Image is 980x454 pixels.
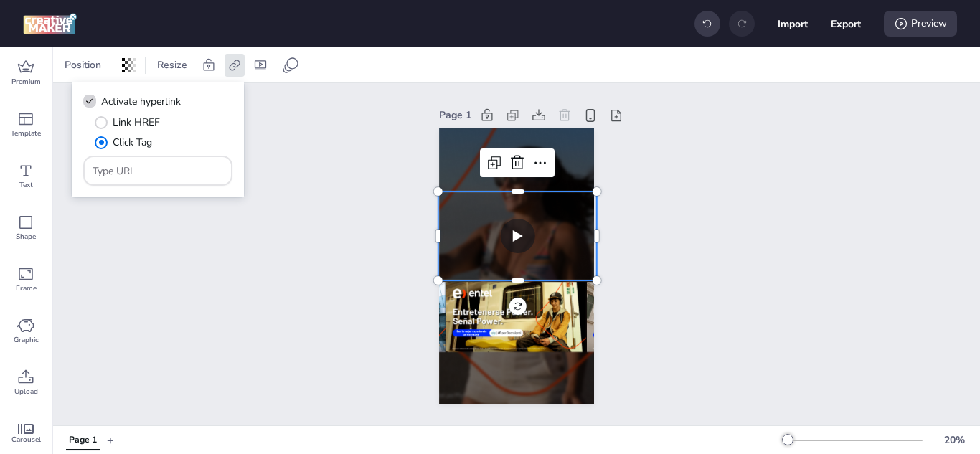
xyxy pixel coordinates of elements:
[14,386,38,397] span: Upload
[107,427,114,453] button: +
[11,434,41,445] span: Carousel
[14,334,39,346] span: Graphic
[19,179,33,191] span: Text
[16,231,36,242] span: Shape
[69,434,97,447] div: Page 1
[113,135,152,150] span: Click Tag
[154,57,190,72] span: Resize
[93,164,224,179] input: Type URL
[831,9,861,39] button: Export
[16,283,37,294] span: Frame
[11,76,41,88] span: Premium
[59,427,107,453] div: Tabs
[11,128,41,139] span: Template
[113,115,160,130] span: Link HREF
[62,57,104,72] span: Position
[439,108,471,123] div: Page 1
[23,13,77,34] img: logo Creative Maker
[937,432,971,448] div: 20 %
[101,94,181,109] span: Activate hyperlink
[884,11,957,37] div: Preview
[778,9,808,39] button: Import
